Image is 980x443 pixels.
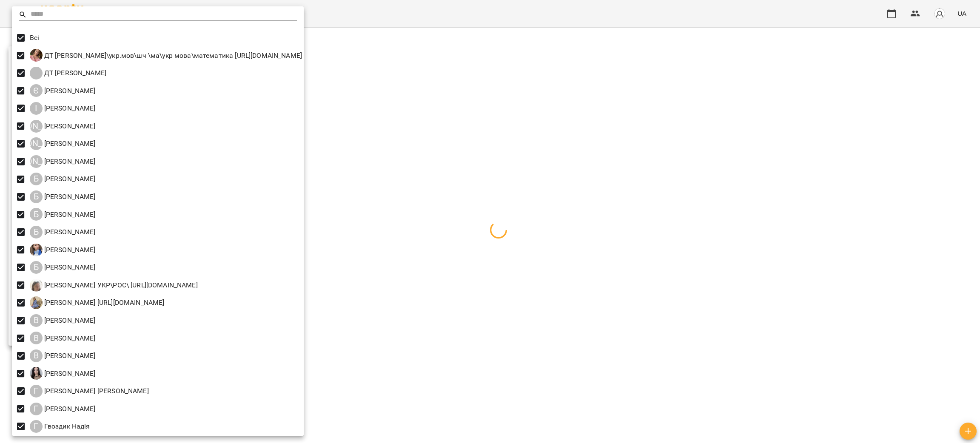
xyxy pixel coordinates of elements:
[43,227,96,237] p: [PERSON_NAME]
[30,296,165,309] div: Біволару Аліна https://us06web.zoom.us/j/83742518055
[30,367,96,380] a: Г [PERSON_NAME]
[30,261,43,274] div: Б
[30,155,96,168] a: [PERSON_NAME] [PERSON_NAME]
[30,120,96,133] a: [PERSON_NAME] [PERSON_NAME]
[30,226,96,239] a: Б [PERSON_NAME]
[43,156,96,167] p: [PERSON_NAME]
[43,369,96,379] p: [PERSON_NAME]
[43,245,96,255] p: [PERSON_NAME]
[30,173,43,185] div: Б
[30,137,96,150] div: Андрусенко Вероніка
[30,84,43,97] div: Є
[30,420,90,433] div: Гвоздик Надія
[43,174,96,184] p: [PERSON_NAME]
[30,420,90,433] a: Г Гвоздик Надія
[43,298,165,308] p: [PERSON_NAME] [URL][DOMAIN_NAME]
[30,102,96,115] a: І [PERSON_NAME]
[30,173,96,185] div: Балашова Наталія
[30,385,43,398] div: Г
[30,120,96,133] div: Абрамова Ірина
[30,296,43,309] img: Б
[43,51,302,61] p: ДТ [PERSON_NAME]\укр.мов\шч \ма\укр мова\математика [URL][DOMAIN_NAME]
[43,121,96,131] p: [PERSON_NAME]
[30,84,96,97] a: Є [PERSON_NAME]
[30,403,43,415] div: Г
[43,103,96,114] p: [PERSON_NAME]
[30,261,96,274] div: Бондарєва Валерія
[30,155,43,168] div: [PERSON_NAME]
[30,403,96,415] div: Галушка Оксана
[30,279,43,292] img: Б
[30,67,107,80] a: ДТ [PERSON_NAME]
[30,208,96,221] div: Бліхар Юлія
[30,332,96,344] div: Вовк Галина
[30,33,39,43] p: Всі
[43,421,90,432] p: Гвоздик Надія
[30,385,149,398] a: Г [PERSON_NAME] [PERSON_NAME]
[30,226,43,239] div: Б
[30,226,96,239] div: Божко Олександра
[30,137,43,150] div: [PERSON_NAME]
[43,404,96,414] p: [PERSON_NAME]
[30,208,43,221] div: Б
[30,349,96,362] div: Вікторія Котисько
[30,102,96,115] div: Іванова Катерина
[30,84,96,97] div: Єфіменко Оксана
[30,332,43,344] div: В
[30,385,149,398] div: Гаврилевська Оксана
[30,67,107,80] div: ДТ Ірина Микитей
[30,296,165,309] a: Б [PERSON_NAME] [URL][DOMAIN_NAME]
[30,244,96,256] a: Б [PERSON_NAME]
[30,279,198,292] div: Бєлькова Анастасія ДТ ЛОГОПЕД УКР\РОС\ https://us06web.zoom.us/j/87943953043
[30,49,302,62] a: ДТ [PERSON_NAME]\укр.мов\шч \ма\укр мова\математика [URL][DOMAIN_NAME]
[30,367,43,380] img: Г
[30,244,96,256] div: Бойчук Каріна
[43,192,96,202] p: [PERSON_NAME]
[43,139,96,149] p: [PERSON_NAME]
[30,190,43,203] div: Б
[30,208,96,221] a: Б [PERSON_NAME]
[30,349,96,362] a: В [PERSON_NAME]
[43,386,149,396] p: [PERSON_NAME] [PERSON_NAME]
[30,403,96,415] a: Г [PERSON_NAME]
[43,280,198,290] p: [PERSON_NAME] УКР\РОС\ [URL][DOMAIN_NAME]
[30,332,96,344] a: В [PERSON_NAME]
[43,210,96,220] p: [PERSON_NAME]
[43,262,96,273] p: [PERSON_NAME]
[30,137,96,150] a: [PERSON_NAME] [PERSON_NAME]
[30,120,43,133] div: [PERSON_NAME]
[30,244,43,256] img: Б
[30,261,96,274] a: Б [PERSON_NAME]
[30,314,96,327] div: Венюкова Єлизавета
[43,351,96,361] p: [PERSON_NAME]
[30,420,43,433] div: Г
[43,315,96,326] p: [PERSON_NAME]
[30,279,198,292] a: Б [PERSON_NAME] УКР\РОС\ [URL][DOMAIN_NAME]
[30,155,96,168] div: Анна Тест
[30,102,43,115] div: І
[30,314,43,327] div: В
[43,333,96,344] p: [PERSON_NAME]
[30,190,96,203] a: Б [PERSON_NAME]
[43,68,107,78] p: ДТ [PERSON_NAME]
[30,190,96,203] div: Бессонова Віта
[30,367,96,380] div: Габорак Галина
[30,314,96,327] a: В [PERSON_NAME]
[30,349,43,362] div: В
[43,86,96,96] p: [PERSON_NAME]
[30,173,96,185] a: Б [PERSON_NAME]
